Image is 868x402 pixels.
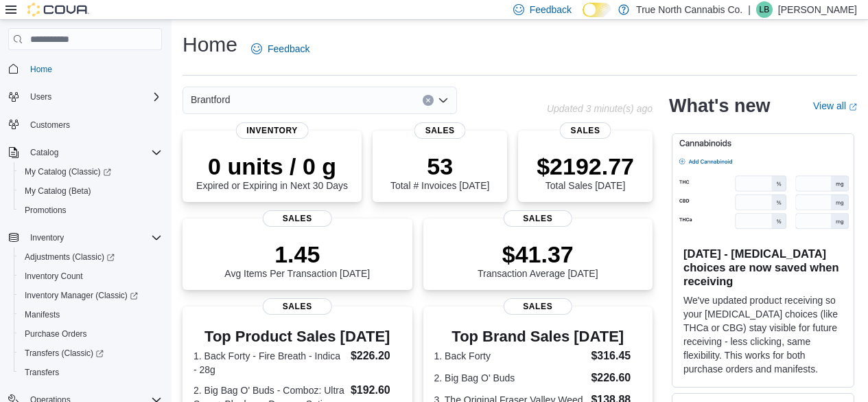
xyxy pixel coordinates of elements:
[19,306,162,323] span: Manifests
[683,293,843,376] p: We've updated product receiving so your [MEDICAL_DATA] choices (like THCa or CBG) stay visible fo...
[193,349,345,377] dt: 1. Back Forty - Fire Breath - Indica - 28g
[19,202,162,219] span: Promotions
[434,371,586,385] dt: 2. Big Bag O' Buds
[19,364,64,381] a: Transfers
[351,382,401,399] dd: $192.60
[760,1,770,18] span: LB
[813,100,857,111] a: View allExternal link
[25,61,58,78] a: Home
[235,122,309,139] span: Inventory
[25,186,91,197] span: My Catalog (Beta)
[530,3,572,16] span: Feedback
[25,309,60,320] span: Manifests
[19,249,162,265] span: Adjustments (Classic)
[423,95,434,106] button: Clear input
[25,205,67,216] span: Promotions
[748,1,751,18] p: |
[19,183,97,199] a: My Catalog (Beta)
[263,210,331,227] span: Sales
[25,367,59,378] span: Transfers
[3,143,167,162] button: Catalog
[263,298,331,315] span: Sales
[25,230,162,246] span: Inventory
[14,286,167,305] a: Inventory Manager (Classic)
[25,144,162,161] span: Catalog
[14,201,167,220] button: Promotions
[196,153,348,191] div: Expired or Expiring in Next 30 Days
[3,228,167,247] button: Inventory
[25,252,115,263] span: Adjustments (Classic)
[390,153,489,191] div: Total # Invoices [DATE]
[19,164,117,180] a: My Catalog (Classic)
[14,181,167,201] button: My Catalog (Beta)
[19,287,162,304] span: Inventory Manager (Classic)
[30,232,64,243] span: Inventory
[14,324,167,344] button: Purchase Orders
[591,348,642,364] dd: $316.45
[30,120,70,131] span: Customers
[414,122,466,139] span: Sales
[434,349,586,363] dt: 1. Back Forty
[224,241,370,268] p: 1.45
[30,64,52,75] span: Home
[19,268,162,284] span: Inventory Count
[19,326,162,342] span: Purchase Orders
[25,144,64,161] button: Catalog
[27,3,89,16] img: Cova
[669,95,770,117] h2: What's new
[434,328,642,345] h3: Top Brand Sales [DATE]
[14,162,167,181] a: My Catalog (Classic)
[193,328,401,345] h3: Top Product Sales [DATE]
[246,35,315,63] a: Feedback
[25,117,75,133] a: Customers
[25,328,87,339] span: Purchase Orders
[537,153,634,180] p: $2192.77
[30,91,51,102] span: Users
[19,345,162,361] span: Transfers (Classic)
[25,60,162,77] span: Home
[25,348,104,359] span: Transfers (Classic)
[636,1,742,18] p: True North Cannabis Co.
[583,17,583,18] span: Dark Mode
[478,241,598,268] p: $41.37
[19,268,89,284] a: Inventory Count
[3,87,167,107] button: Users
[478,241,598,279] div: Transaction Average [DATE]
[19,249,120,265] a: Adjustments (Classic)
[547,103,653,114] p: Updated 3 minute(s) ago
[183,31,237,58] h1: Home
[438,95,449,106] button: Open list of options
[504,210,572,227] span: Sales
[351,348,401,364] dd: $226.20
[14,305,167,324] button: Manifests
[30,147,58,158] span: Catalog
[683,247,843,288] h3: [DATE] - [MEDICAL_DATA] choices are now saved when receiving
[560,122,611,139] span: Sales
[25,290,138,301] span: Inventory Manager (Classic)
[3,115,167,135] button: Customers
[583,3,611,17] input: Dark Mode
[25,271,83,282] span: Inventory Count
[25,89,57,105] button: Users
[196,153,348,180] p: 0 units / 0 g
[537,153,634,191] div: Total Sales [DATE]
[14,267,167,286] button: Inventory Count
[19,306,65,323] a: Manifests
[778,1,857,18] p: [PERSON_NAME]
[19,345,109,361] a: Transfers (Classic)
[25,166,111,177] span: My Catalog (Classic)
[19,287,143,304] a: Inventory Manager (Classic)
[19,164,162,180] span: My Catalog (Classic)
[756,1,773,18] div: Lori Burns
[25,230,69,246] button: Inventory
[390,153,489,180] p: 53
[19,202,72,219] a: Promotions
[268,42,309,56] span: Feedback
[3,58,167,78] button: Home
[14,363,167,382] button: Transfers
[19,364,162,381] span: Transfers
[849,103,857,111] svg: External link
[504,298,572,315] span: Sales
[14,344,167,363] a: Transfers (Classic)
[19,326,93,342] a: Purchase Orders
